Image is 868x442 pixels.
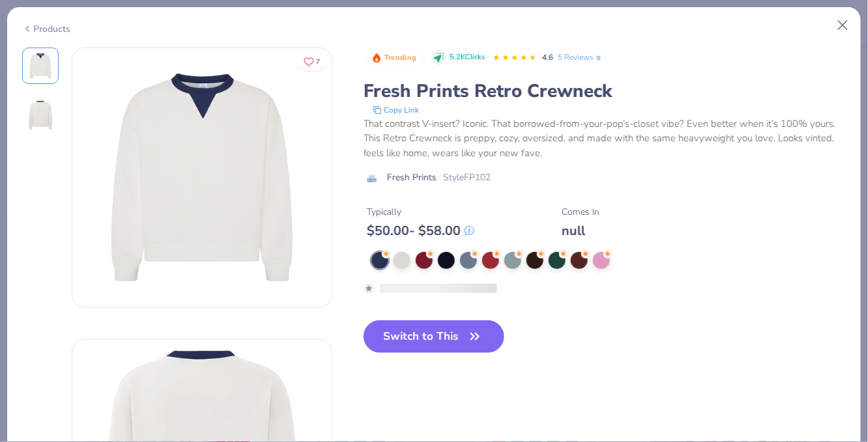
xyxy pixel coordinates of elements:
button: copy to clipboard [369,104,424,117]
div: That contrast V-insert? Iconic. That borrowed-from-your-pop’s-closet vibe? Even better when it’s ... [364,117,846,161]
div: Comes In [562,205,600,219]
a: 5 Reviews [558,51,603,63]
span: 5.2K Clicks [450,52,485,63]
div: Typically [368,205,474,219]
div: Fresh Prints Retro Crewneck [364,79,846,104]
div: $ 50.00 - $ 58.00 [368,223,474,239]
button: Close [831,13,856,38]
span: 7 [316,59,320,65]
button: Like [298,52,326,71]
span: Trending [384,54,416,61]
span: Fresh Prints [388,171,437,184]
div: Products [22,22,71,36]
button: Badge Button [365,49,424,66]
button: Switch to This [364,320,505,353]
img: Front [72,48,332,307]
img: Back [25,100,56,131]
span: Style FP102 [444,171,491,184]
img: Trending sort [371,53,382,63]
div: 4.6 Stars [493,48,537,68]
div: null [562,223,600,239]
img: Front [25,50,56,81]
span: 4.6 [542,52,553,62]
img: brand logo [364,173,381,184]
